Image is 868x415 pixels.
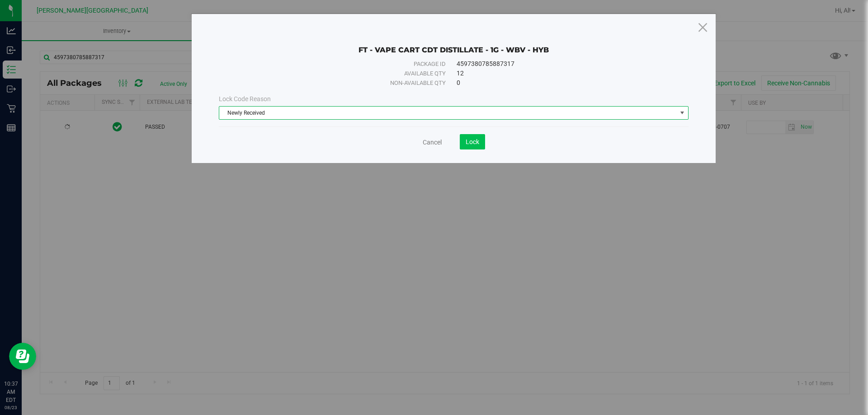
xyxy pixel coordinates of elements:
[239,69,446,78] div: Available qty
[9,343,36,370] iframe: Resource center
[460,134,485,149] button: Lock
[457,69,668,78] div: 12
[466,138,479,145] span: Lock
[677,107,688,119] span: select
[457,59,668,69] div: 4597380785887317
[457,78,668,88] div: 0
[239,60,446,69] div: Package ID
[219,95,271,103] span: Lock Code Reason
[219,107,677,119] span: Newly Received
[423,138,442,147] a: Cancel
[219,32,689,55] div: FT - VAPE CART CDT DISTILLATE - 1G - WBV - HYB
[239,79,446,88] div: Non-available qty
